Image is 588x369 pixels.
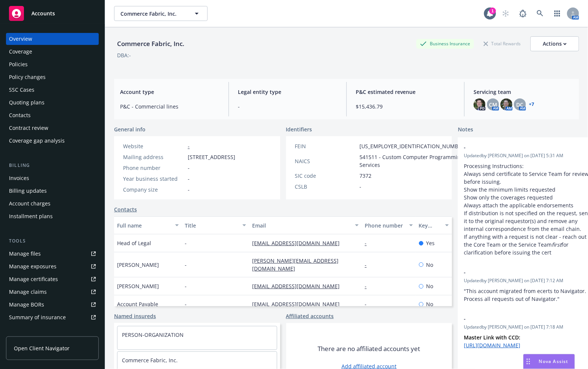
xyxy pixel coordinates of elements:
span: There are no affiliated accounts yet [318,344,420,353]
a: Manage certificates [6,273,99,285]
div: Total Rewards [480,39,524,48]
button: Key contact [416,216,452,234]
span: - [185,261,187,269]
div: Phone number [365,222,404,229]
a: Manage BORs [6,299,99,311]
div: Installment plans [9,210,53,222]
a: Installment plans [6,210,99,222]
span: No [426,300,434,308]
span: No [426,261,434,269]
a: Coverage gap analysis [6,135,99,147]
button: Title [182,216,249,234]
span: Nova Assist [539,358,569,365]
strong: Master Link with CCD: [464,334,520,341]
div: NAICS [295,157,357,165]
a: Summary of insurance [6,311,99,323]
a: Overview [6,33,99,45]
a: [URL][DOMAIN_NAME] [464,342,520,349]
a: Invoices [6,172,99,184]
div: Manage exposures [9,260,56,272]
div: Billing [6,162,99,169]
div: SSC Cases [9,84,34,96]
span: No [426,282,434,290]
div: FEIN [295,142,357,150]
a: SSC Cases [6,84,99,96]
span: Commerce Fabric, Inc. [120,10,185,18]
a: Billing updates [6,185,99,197]
span: [STREET_ADDRESS] [188,153,235,161]
a: [EMAIL_ADDRESS][DOMAIN_NAME] [252,301,346,308]
span: - [185,300,187,308]
span: [PERSON_NAME] [117,261,159,269]
div: DBA: - [117,51,131,59]
a: Affiliated accounts [286,312,334,320]
a: - [365,283,373,290]
div: 1 [489,7,496,14]
a: Contract review [6,122,99,134]
div: Manage files [9,248,41,260]
span: Yes [426,239,435,247]
a: Contacts [114,205,137,213]
a: Manage files [6,248,99,260]
span: Identifiers [286,125,312,133]
a: Manage exposures [6,260,99,272]
button: Nova Assist [523,354,575,369]
span: "This account migrated from ecerts to Navigator. Process all requests out of Navigator." [464,287,588,302]
a: Accounts [6,3,99,24]
button: Email [249,216,362,234]
div: Summary of insurance [9,311,66,323]
div: Key contact [419,222,441,229]
span: - [360,183,362,190]
span: - [188,164,190,172]
div: Billing updates [9,185,47,197]
span: - [464,315,575,323]
div: Contacts [9,109,31,121]
span: $15,436.79 [356,103,455,110]
div: SIC code [295,172,357,180]
div: Coverage gap analysis [9,135,65,147]
div: Mailing address [123,153,185,161]
span: P&C - Commercial lines [120,103,220,110]
div: Business Insurance [416,39,474,48]
button: Commerce Fabric, Inc. [114,6,208,21]
span: Head of Legal [117,239,151,247]
span: - [464,268,575,276]
a: - [365,301,373,308]
div: Account charges [9,198,50,210]
span: CM [489,101,497,109]
a: Report a Bug [515,6,530,21]
span: - [185,282,187,290]
span: - [188,175,190,183]
div: Company size [123,186,185,193]
span: Accounts [31,10,55,16]
div: Manage certificates [9,273,58,285]
span: - [185,239,187,247]
a: Policies [6,58,99,70]
div: Actions [543,37,567,51]
a: [EMAIL_ADDRESS][DOMAIN_NAME] [252,283,346,290]
a: Search [533,6,548,21]
span: 541511 - Custom Computer Programming Services [360,153,467,169]
div: Policy changes [9,71,46,83]
a: Coverage [6,46,99,58]
button: Phone number [362,216,416,234]
div: Overview [9,33,32,45]
a: Switch app [550,6,565,21]
a: Policy changes [6,71,99,83]
div: Email [252,222,350,229]
div: Policies [9,58,28,70]
span: General info [114,125,146,133]
div: Tools [6,237,99,245]
div: Contract review [9,122,48,134]
a: Quoting plans [6,97,99,109]
span: - [238,103,337,110]
a: - [365,240,373,247]
a: Account charges [6,198,99,210]
span: Legal entity type [238,88,337,96]
a: Named insureds [114,312,156,320]
span: - [464,143,575,151]
span: P&C estimated revenue [356,88,455,96]
a: Start snowing [498,6,513,21]
span: Open Client Navigator [14,344,70,352]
